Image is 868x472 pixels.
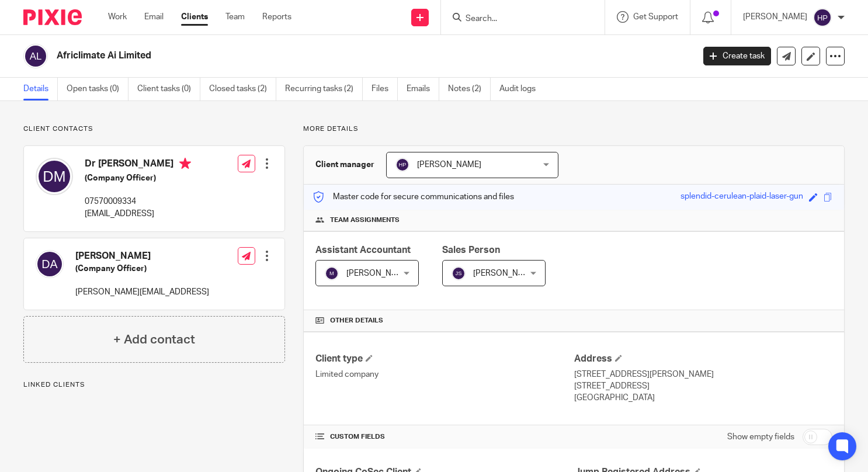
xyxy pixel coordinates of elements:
[36,250,64,278] img: svg%3E
[23,380,285,390] p: Linked clients
[680,190,803,204] div: splendid-cerulean-plaid-laser-gun
[346,269,411,277] span: [PERSON_NAME]
[703,47,771,65] a: Create task
[75,286,209,298] p: [PERSON_NAME][EMAIL_ADDRESS]
[23,124,285,134] p: Client contacts
[225,11,245,23] a: Team
[23,9,82,25] img: Pixie
[499,78,544,100] a: Audit logs
[452,266,466,280] img: svg%3E
[67,78,129,100] a: Open tasks (0)
[108,11,127,23] a: Work
[407,78,439,100] a: Emails
[395,158,409,172] img: svg%3E
[262,11,291,23] a: Reports
[75,263,209,275] h5: (Company Officer)
[313,191,514,203] p: Master code for secure communications and files
[633,13,678,21] span: Get Support
[325,266,339,280] img: svg%3E
[23,44,48,68] img: svg%3E
[179,158,191,169] i: Primary
[473,269,537,277] span: [PERSON_NAME]
[303,124,845,134] p: More details
[315,159,374,171] h3: Client manager
[23,78,58,100] a: Details
[315,353,574,365] h4: Client type
[144,11,164,23] a: Email
[442,245,500,255] span: Sales Person
[574,380,832,392] p: [STREET_ADDRESS]
[85,172,191,184] h5: (Company Officer)
[85,158,191,172] h4: Dr [PERSON_NAME]
[36,158,73,195] img: svg%3E
[813,8,832,27] img: svg%3E
[448,78,491,100] a: Notes (2)
[85,208,191,220] p: [EMAIL_ADDRESS]
[137,78,200,100] a: Client tasks (0)
[371,78,398,100] a: Files
[181,11,208,23] a: Clients
[315,432,574,442] h4: CUSTOM FIELDS
[315,369,574,380] p: Limited company
[113,331,195,349] h4: + Add contact
[57,50,560,62] h2: Africlimate Ai Limited
[574,392,832,404] p: [GEOGRAPHIC_DATA]
[417,161,481,169] span: [PERSON_NAME]
[285,78,363,100] a: Recurring tasks (2)
[574,353,832,365] h4: Address
[209,78,276,100] a: Closed tasks (2)
[330,316,383,325] span: Other details
[85,196,191,207] p: 07570009334
[464,14,570,25] input: Search
[315,245,411,255] span: Assistant Accountant
[330,216,400,225] span: Team assignments
[727,431,794,443] label: Show empty fields
[743,11,807,23] p: [PERSON_NAME]
[75,250,209,262] h4: [PERSON_NAME]
[574,369,832,380] p: [STREET_ADDRESS][PERSON_NAME]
